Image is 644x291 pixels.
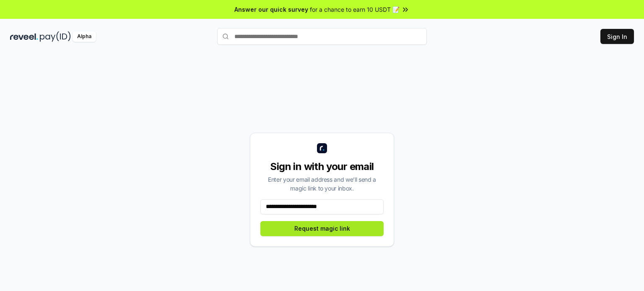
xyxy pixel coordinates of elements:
div: Alpha [73,31,96,42]
div: Enter your email address and we’ll send a magic link to your inbox. [260,175,384,193]
img: reveel_dark [10,31,38,42]
div: Sign in with your email [260,160,384,173]
span: Answer our quick survey [234,5,308,14]
img: logo_small [317,143,327,153]
span: for a chance to earn 10 USDT 📝 [310,5,400,14]
button: Request magic link [260,221,384,236]
img: pay_id [40,31,71,42]
button: Sign In [600,29,634,44]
